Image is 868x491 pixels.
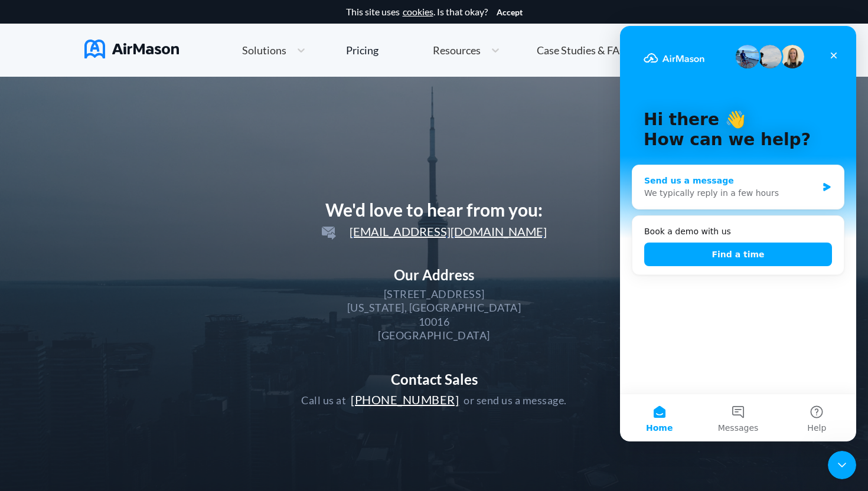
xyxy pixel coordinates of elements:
[301,371,567,388] div: Contact Sales
[620,26,856,441] iframe: Intercom live chat
[419,315,450,329] div: 10016
[433,45,481,55] span: Resources
[84,40,179,58] img: AirMason Logo
[403,6,433,17] a: cookies
[384,287,485,301] div: [STREET_ADDRESS]
[301,199,567,220] div: We'd love to hear from you:
[347,301,521,315] div: [US_STATE], [GEOGRAPHIC_DATA]
[317,227,552,238] a: [EMAIL_ADDRESS][DOMAIN_NAME]
[301,392,567,407] div: Call us at or send us a message.
[322,224,547,238] span: [EMAIL_ADDRESS][DOMAIN_NAME]
[497,8,523,17] button: Accept cookies
[322,227,336,240] img: svg+xml;base64,PD94bWwgdmVyc2lvbj0iMS4wIiBlbmNvZGluZz0idXRmLTgiPz4KPHN2ZyB3aWR0aD0iMjRweCIgaGVpZ2...
[301,267,567,283] div: Our Address
[351,392,459,407] span: [PHONE_NUMBER]
[346,40,378,61] a: Pricing
[242,45,286,55] span: Solutions
[346,394,464,407] a: [PHONE_NUMBER]
[537,45,628,55] span: Case Studies & FAQ
[828,451,856,479] iframe: Intercom live chat
[346,45,378,55] div: Pricing
[378,329,490,342] div: [GEOGRAPHIC_DATA]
